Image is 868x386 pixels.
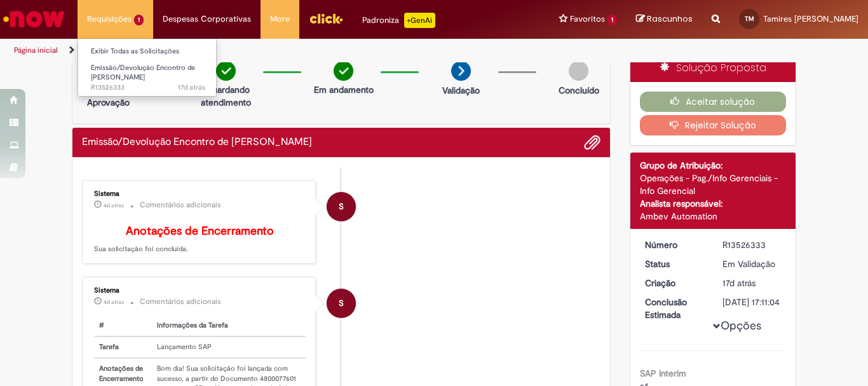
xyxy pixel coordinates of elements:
p: Concluído [559,84,599,97]
span: Favoritos [570,13,605,25]
b: SAP Interim [640,368,686,379]
span: 4d atrás [104,298,124,306]
a: Aberto R13526333 : Emissão/Devolução Encontro de Contas Fornecedor [78,61,218,88]
p: Em andamento [314,83,374,96]
b: Anotações de Encerramento [126,224,274,238]
th: Informações da Tarefa [152,315,306,336]
div: Solução Proposta [630,55,796,82]
dt: Criação [635,277,714,289]
time: 25/09/2025 09:40:54 [104,202,124,209]
div: Operações - Pag./Info Gerenciais - Info Gerencial [640,172,787,197]
ul: Trilhas de página [10,39,569,62]
p: +GenAi [404,13,435,28]
p: Validação [442,84,480,97]
div: Sistema [94,287,306,294]
span: 17d atrás [722,277,756,289]
img: click_logo_yellow_360x200.png [309,9,343,28]
img: img-circle-grey.png [569,61,588,81]
span: Rascunhos [647,13,693,25]
time: 12/09/2025 08:26:14 [178,83,205,92]
dt: Conclusão Estimada [635,296,714,321]
span: Emissão/Devolução Encontro de [PERSON_NAME] [91,63,195,83]
span: S [339,288,344,319]
div: Padroniza [362,13,435,28]
h2: Emissão/Devolução Encontro de Contas Fornecedor Histórico de tíquete [82,137,312,148]
span: Despesas Corporativas [163,13,251,25]
span: 4d atrás [104,202,124,209]
div: [DATE] 17:11:04 [722,296,782,308]
span: R13526333 [91,83,205,93]
a: Rascunhos [636,13,693,25]
span: 1 [134,15,144,25]
div: Sistema [94,190,306,198]
time: 25/09/2025 09:40:52 [104,298,124,306]
a: Página inicial [14,45,58,55]
dt: Número [635,238,714,251]
img: check-circle-green.png [334,61,353,81]
div: Analista responsável: [640,197,787,210]
div: Ambev Automation [640,210,787,223]
p: Aguardando atendimento [195,83,257,109]
div: Grupo de Atribuição: [640,159,787,172]
div: System [327,192,356,221]
img: ServiceNow [1,6,67,32]
span: 17d atrás [178,83,205,92]
span: Tamires [PERSON_NAME] [763,13,858,24]
div: System [327,289,356,318]
span: S [339,191,344,222]
img: arrow-next.png [451,61,471,81]
p: Sua solicitação foi concluída. [94,225,306,254]
small: Comentários adicionais [140,200,221,210]
ul: Requisições [78,38,217,97]
th: Tarefa [94,336,152,358]
time: 12/09/2025 08:26:13 [722,277,756,289]
span: Requisições [87,13,132,25]
img: check-circle-green.png [216,61,236,81]
span: 1 [607,15,617,25]
button: Aceitar solução [640,92,787,112]
a: Exibir Todas as Solicitações [78,45,218,59]
div: 12/09/2025 08:26:13 [722,277,782,289]
th: # [94,315,152,336]
small: Comentários adicionais [140,296,221,307]
td: Lançamento SAP [152,336,306,358]
div: Em Validação [722,258,782,270]
button: Adicionar anexos [584,134,600,151]
div: R13526333 [722,238,782,251]
button: Rejeitar Solução [640,115,787,135]
span: TM [745,15,754,23]
p: Aguardando Aprovação [78,83,139,109]
dt: Status [635,258,714,270]
span: More [270,13,290,25]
